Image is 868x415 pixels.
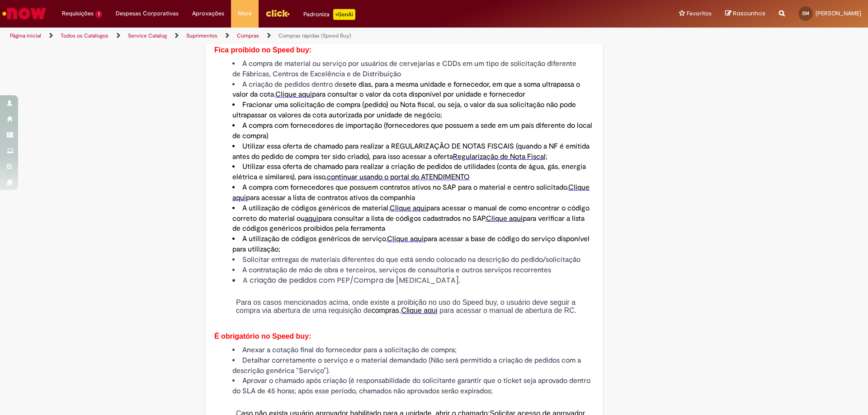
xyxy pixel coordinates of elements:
[232,265,594,275] li: A contratação de mão de obra e terceiros, serviços de consultoria e outros serviços recorrentes
[238,9,252,18] span: More
[192,9,224,18] span: Aprovações
[232,162,594,182] li: Utilizar essa oferta de chamado para realizar a criação de pedidos de utilidades (conta de água, ...
[372,307,401,314] span: compras.
[237,32,259,39] a: Compras
[265,6,290,20] img: click_logo_yellow_360x200.png
[232,79,594,100] li: A criação de pedidos dentro de
[802,10,809,16] span: EM
[305,214,318,223] a: aqui
[303,9,355,20] div: Padroniza
[390,204,426,213] a: Clique aqui
[232,275,594,286] li: A criação de pedidos com PEP/Compra de [MEDICAL_DATA].
[318,214,486,223] span: para consultar a lista de códigos cadastrados no SAP.
[232,59,594,79] li: A compra de material ou serviço por usuários de cervejarias e CDDs em um tipo de solicitação dife...
[186,32,217,39] a: Suprimentos
[232,234,594,255] li: A utilização de códigos genéricos de serviço.
[128,32,167,39] a: Service Catalog
[232,80,580,99] span: sete dias, para a mesma unidade e fornecedor, em que a soma ultrapassa o valor da cota.
[232,255,594,265] li: Solicitar entregas de materiais diferentes do que está sendo colocado na descrição do pedido/soli...
[232,121,594,141] li: A compra com fornecedores de importação (fornecedores que possuem a sede em um país diferente do ...
[214,46,311,54] span: Fica proibido no Speed buy:
[439,307,576,314] span: para acessar o manual de abertura de RC.
[232,141,594,162] li: Utilizar essa oferta de chamado para realizar a REGULARIZAÇÃO DE NOTAS FISCAIS (quando a NF é emi...
[401,307,438,314] span: Clique aqui
[232,100,594,121] li: Fracionar uma solicitação de compra (pedido) ou Nota fiscal, ou seja, o valor da sua solicitação ...
[275,90,312,99] a: Clique aqui
[453,152,547,161] a: Regularização de Nota Fiscal;
[333,9,355,20] p: +GenAi
[486,214,523,223] a: Clique aqui
[7,28,572,44] ul: Trilhas de página
[232,214,585,233] span: para verificar a lista de códigos genéricos proibidos pela ferramenta
[95,10,102,18] span: 1
[62,9,94,18] span: Requisições
[214,332,311,340] span: É obrigatório no Speed buy:
[232,376,594,396] li: Aprovar o chamado após criação (é responsabilidade do solicitante garantir que o ticket seja apro...
[116,9,179,18] span: Despesas Corporativas
[278,32,351,39] a: Compras rápidas (Speed Buy)
[232,183,590,202] a: Clique aqui
[236,298,576,314] span: Para os casos mencionados acima, onde existe a proibição no uso do Speed buy, o usuário deve segu...
[327,173,470,182] a: continuar usando o portal do ATENDIMENTO
[232,345,594,355] li: Anexar a cotação final do fornecedor para a solicitação de compra;
[232,203,594,234] li: A utilização de códigos genéricos de material.
[387,234,424,243] a: Clique aqui
[816,9,861,17] span: [PERSON_NAME]
[10,32,41,39] a: Página inicial
[312,90,525,99] span: para consultar o valor da cota disponível por unidade e fornecedor
[733,9,765,18] span: Rascunhos
[687,9,712,18] span: Favoritos
[232,182,594,203] li: A compra com fornecedores que possuem contratos ativos no SAP para o material e centro solicitado.
[246,193,415,202] span: para acessar a lista de contratos ativos da companhia
[61,32,108,39] a: Todos os Catálogos
[401,307,438,314] a: Clique aqui
[232,204,590,223] span: para acessar o manual de como encontrar o código correto do material ou
[232,355,594,376] li: Detalhar corretamente o serviço e o material demandado (Não será permitido a criação de pedidos c...
[725,9,765,18] a: Rascunhos
[1,5,47,23] img: ServiceNow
